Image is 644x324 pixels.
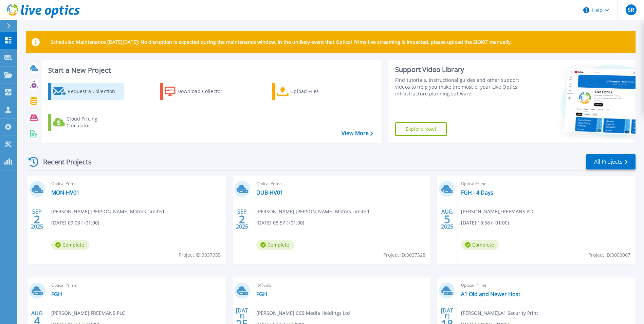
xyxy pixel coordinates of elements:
[34,216,40,222] span: 2
[342,130,373,137] a: View More
[31,207,43,232] div: SEP 2025
[256,189,283,196] a: DUB-HV01
[461,240,499,250] span: Complete
[441,207,454,232] div: AUG 2025
[290,85,345,98] div: Upload Files
[51,240,89,250] span: Complete
[51,219,99,227] span: [DATE] 09:03 (+01:00)
[178,85,232,98] div: Download Collector
[461,309,538,317] span: [PERSON_NAME] , A1 Security Print
[68,85,122,98] div: Request a Collection
[48,67,373,74] h3: Start a New Project
[588,251,630,259] span: Project ID: 3003067
[256,219,304,227] span: [DATE] 08:57 (+01:00)
[51,208,164,215] span: [PERSON_NAME] , [PERSON_NAME] Motors Limited
[34,318,40,324] span: 4
[256,180,427,187] span: Optical Prime
[586,154,636,169] a: All Projects
[461,291,520,298] a: A1 Old and Newer Host
[383,251,425,259] span: Project ID: 3037328
[51,309,125,317] span: [PERSON_NAME] , FREEMANS PLC
[51,39,512,45] p: Scheduled Maintenance [DATE][DATE]: No disruption is expected during the maintenance window. In t...
[272,83,348,100] a: Upload Files
[26,154,101,170] div: Recent Projects
[256,240,294,250] span: Complete
[48,83,124,100] a: Request a Collection
[48,114,124,131] a: Cloud Pricing Calculator
[236,207,249,232] div: SEP 2025
[461,208,535,215] span: [PERSON_NAME] , FREEMANS PLC
[395,65,521,74] div: Support Video Library
[160,83,236,100] a: Download Collector
[256,291,267,298] a: FGH
[628,7,634,13] span: SR
[461,189,493,196] a: FGH - 4 Days
[179,251,221,259] span: Project ID: 3037355
[239,216,245,222] span: 2
[67,115,121,129] div: Cloud Pricing Calculator
[395,77,521,97] div: Find tutorials, instructional guides and other support videos to help you make the most of your L...
[51,180,222,187] span: Optical Prime
[461,282,631,289] span: Optical Prime
[256,309,350,317] span: [PERSON_NAME] , CCS Media Holdings Ltd
[461,180,631,187] span: Optical Prime
[256,282,427,289] span: RVTools
[461,219,509,227] span: [DATE] 10:58 (+01:00)
[51,291,62,298] a: FGH
[256,208,369,215] span: [PERSON_NAME] , [PERSON_NAME] Motors Limited
[51,189,79,196] a: MON-HV01
[395,122,447,136] a: Explore Now!
[444,216,450,222] span: 5
[51,282,222,289] span: Optical Prime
